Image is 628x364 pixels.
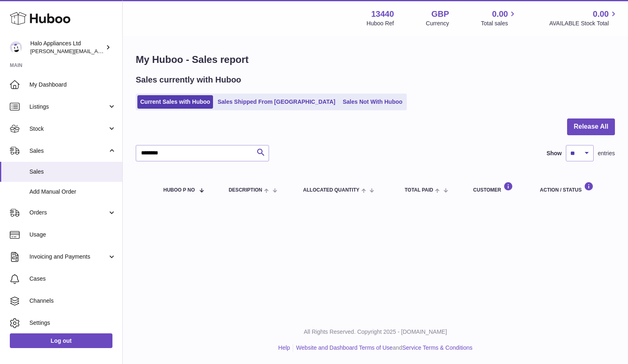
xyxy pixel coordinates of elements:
[593,9,609,20] span: 0.00
[549,20,618,27] span: AVAILABLE Stock Total
[567,118,615,135] button: Release All
[164,188,195,193] span: Huboo P no
[481,20,517,27] span: Total sales
[481,9,517,27] a: 0.00 Total sales
[278,344,290,351] a: Help
[340,95,405,109] a: Sales Not With Huboo
[136,74,241,85] h2: Sales currently with Huboo
[229,188,262,193] span: Description
[598,150,615,157] span: entries
[29,147,108,155] span: Sales
[137,95,213,109] a: Current Sales with Huboo
[29,125,108,133] span: Stock
[473,182,523,193] div: Customer
[29,81,116,89] span: My Dashboard
[492,9,508,20] span: 0.00
[30,40,104,55] div: Halo Appliances Ltd
[29,231,116,239] span: Usage
[426,20,449,27] div: Currency
[405,188,433,193] span: Total paid
[215,95,338,109] a: Sales Shipped From [GEOGRAPHIC_DATA]
[371,9,394,20] strong: 13440
[540,182,607,193] div: Action / Status
[367,20,394,27] div: Huboo Ref
[29,188,116,196] span: Add Manual Order
[431,9,449,20] strong: GBP
[29,319,116,327] span: Settings
[136,53,615,66] h1: My Huboo - Sales report
[29,168,116,176] span: Sales
[547,150,562,157] label: Show
[402,344,473,351] a: Service Terms & Conditions
[293,344,472,352] li: and
[29,253,108,261] span: Invoicing and Payments
[549,9,618,27] a: 0.00 AVAILABLE Stock Total
[29,275,116,283] span: Cases
[10,41,22,54] img: paul@haloappliances.com
[303,188,359,193] span: ALLOCATED Quantity
[29,297,116,305] span: Channels
[29,103,108,111] span: Listings
[10,333,112,348] a: Log out
[29,209,108,217] span: Orders
[129,328,621,336] p: All Rights Reserved. Copyright 2025 - [DOMAIN_NAME]
[30,48,164,54] span: [PERSON_NAME][EMAIL_ADDRESS][DOMAIN_NAME]
[296,344,392,351] a: Website and Dashboard Terms of Use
